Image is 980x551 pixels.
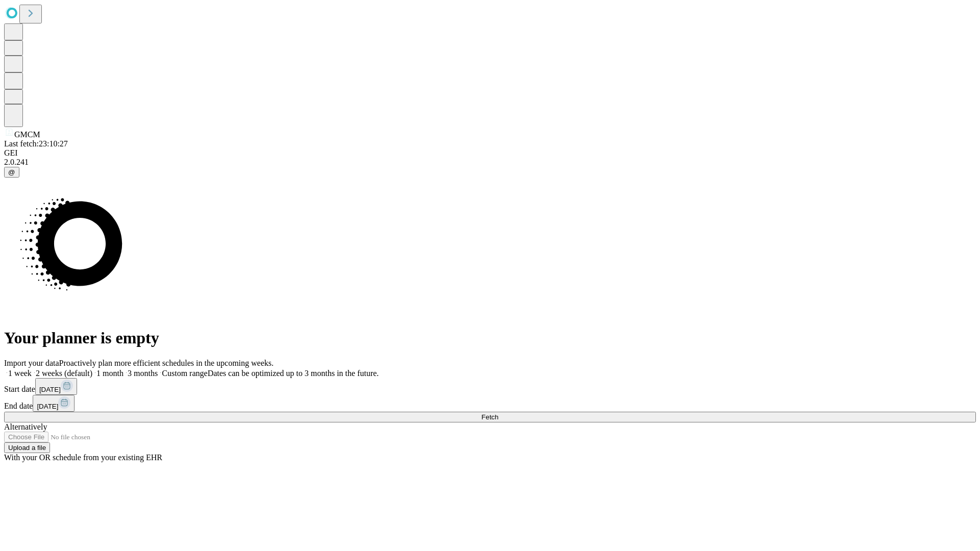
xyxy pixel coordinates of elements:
[4,412,976,422] button: Fetch
[8,369,32,378] span: 1 week
[4,139,68,148] span: Last fetch: 23:10:27
[4,148,976,158] div: GEI
[4,329,976,347] h1: Your planner is empty
[35,378,77,395] button: [DATE]
[96,369,124,378] span: 1 month
[4,442,50,453] button: Upload a file
[33,395,75,412] button: [DATE]
[4,167,19,178] button: @
[36,369,92,378] span: 2 weeks (default)
[37,403,58,410] span: [DATE]
[14,130,40,139] span: GMCM
[4,359,59,367] span: Import your data
[4,158,976,167] div: 2.0.241
[162,369,207,378] span: Custom range
[4,395,976,412] div: End date
[8,168,15,176] span: @
[4,378,976,395] div: Start date
[4,453,162,462] span: With your OR schedule from your existing EHR
[39,386,61,393] span: [DATE]
[208,369,379,378] span: Dates can be optimized up to 3 months in the future.
[4,422,47,431] span: Alternatively
[59,359,274,367] span: Proactively plan more efficient schedules in the upcoming weeks.
[481,413,498,421] span: Fetch
[128,369,158,378] span: 3 months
